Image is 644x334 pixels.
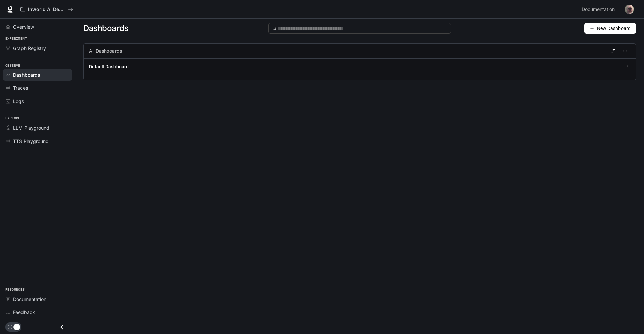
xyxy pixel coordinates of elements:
span: Dashboards [83,22,128,35]
span: Graph Registry [13,45,46,52]
a: Default Dashboard [89,63,129,70]
span: Dashboards [13,71,40,78]
a: LLM Playground [3,122,72,134]
span: New Dashboard [597,25,631,32]
a: Documentation [3,293,72,305]
a: Logs [3,95,72,107]
span: TTS Playground [13,138,49,145]
span: Overview [13,23,34,30]
a: Graph Registry [3,42,72,54]
span: Documentation [582,5,615,14]
a: Documentation [579,3,620,16]
button: User avatar [623,3,636,16]
span: Documentation [13,296,46,303]
a: Overview [3,21,72,33]
span: Feedback [13,309,35,316]
button: All workspaces [17,3,76,16]
button: New Dashboard [584,23,636,34]
p: Inworld AI Demos [28,7,65,12]
a: Feedback [3,306,72,318]
span: All Dashboards [89,48,122,54]
a: TTS Playground [3,135,72,147]
span: Traces [13,84,28,91]
span: Dark mode toggle [13,323,20,330]
a: Traces [3,82,72,94]
a: Dashboards [3,69,72,81]
span: LLM Playground [13,124,49,132]
img: User avatar [625,5,634,14]
button: Close drawer [54,320,70,334]
span: Logs [13,98,24,105]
